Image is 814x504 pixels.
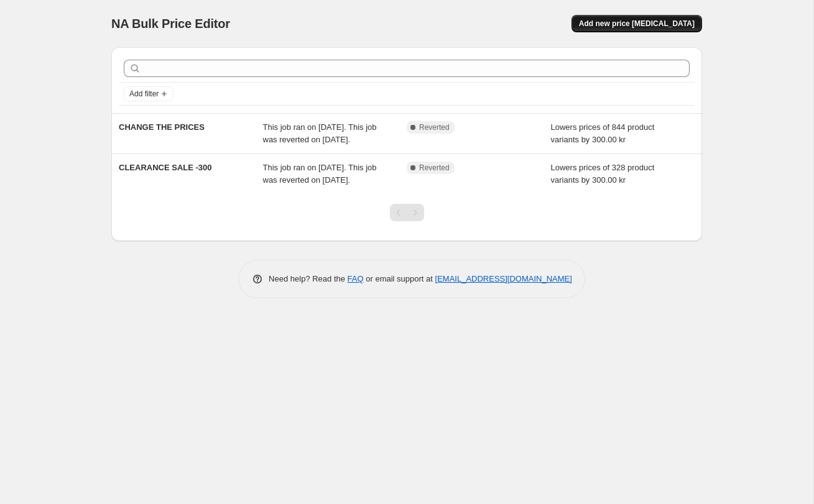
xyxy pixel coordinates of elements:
[419,163,450,173] span: Reverted
[579,19,695,29] span: Add new price [MEDICAL_DATA]
[419,122,450,132] span: Reverted
[129,89,159,99] span: Add filter
[124,86,173,101] button: Add filter
[435,274,572,283] a: [EMAIL_ADDRESS][DOMAIN_NAME]
[111,17,230,30] span: NA Bulk Price Editor
[119,122,205,132] span: CHANGE THE PRICES
[263,163,377,185] span: This job ran on [DATE]. This job was reverted on [DATE].
[571,15,702,32] button: Add new price [MEDICAL_DATA]
[551,163,655,185] span: Lowers prices of 328 product variants by 300.00 kr
[390,204,424,221] nav: Pagination
[263,122,377,144] span: This job ran on [DATE]. This job was reverted on [DATE].
[269,274,348,283] span: Need help? Read the
[119,163,212,172] span: CLEARANCE SALE -300
[348,274,364,283] a: FAQ
[551,122,655,144] span: Lowers prices of 844 product variants by 300.00 kr
[364,274,435,283] span: or email support at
